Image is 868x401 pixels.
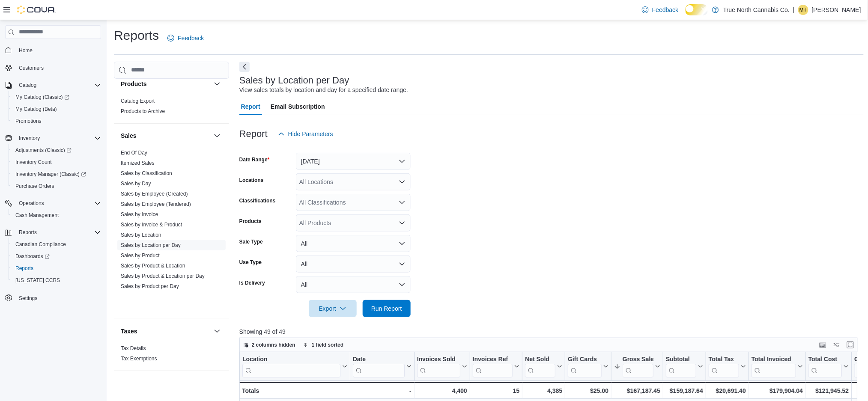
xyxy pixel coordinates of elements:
[121,211,158,217] a: Sales by Invoice
[15,45,36,56] a: Home
[121,283,179,290] span: Sales by Product per Day
[417,386,467,396] div: 4,400
[2,226,104,238] button: Reports
[288,130,333,138] span: Hide Parameters
[114,148,229,319] div: Sales
[121,98,155,104] a: Catalog Export
[363,300,411,317] button: Run Report
[15,62,101,73] span: Customers
[12,104,60,114] a: My Catalog (Beta)
[352,355,411,377] button: Date
[121,108,165,115] span: Products to Archive
[12,92,73,102] a: My Catalog (Classic)
[114,96,229,123] div: Products
[240,340,299,350] button: 2 columns hidden
[242,355,340,363] div: Location
[2,291,104,304] button: Settings
[19,82,36,89] span: Catalog
[121,345,146,351] a: Tax Details
[666,355,703,377] button: Subtotal
[121,345,146,352] span: Tax Details
[9,274,104,286] button: [US_STATE] CCRS
[12,275,101,285] span: Washington CCRS
[121,131,210,140] button: Sales
[723,5,790,15] p: True North Cannabis Co.
[121,263,185,269] a: Sales by Product & Location
[300,340,347,350] button: 1 field sorted
[417,355,460,377] div: Invoices Sold
[793,5,795,15] p: |
[12,116,101,126] span: Promotions
[652,6,678,14] span: Feedback
[15,265,33,272] span: Reports
[121,160,155,166] a: Itemized Sales
[114,27,159,44] h1: Reports
[114,343,229,371] div: Taxes
[9,91,104,103] a: My Catalog (Classic)
[9,180,104,192] button: Purchase Orders
[15,106,57,113] span: My Catalog (Beta)
[12,116,45,126] a: Promotions
[15,147,72,154] span: Adjustments (Classic)
[239,279,265,286] label: Is Delivery
[525,386,562,396] div: 4,385
[9,262,104,274] button: Reports
[12,251,101,261] span: Dashboards
[352,355,404,377] div: Date
[239,218,262,225] label: Products
[314,300,352,317] span: Export
[399,220,406,226] button: Open list of options
[15,94,69,101] span: My Catalog (Classic)
[2,132,104,144] button: Inventory
[808,386,849,396] div: $121,945.52
[812,5,861,15] p: [PERSON_NAME]
[15,293,41,303] a: Settings
[15,253,50,260] span: Dashboards
[752,355,796,377] div: Total Invoiced
[752,355,803,377] button: Total Invoiced
[19,47,33,54] span: Home
[709,355,746,377] button: Total Tax
[666,386,703,396] div: $159,187.64
[296,235,411,252] button: All
[121,180,151,187] span: Sales by Day
[808,355,842,377] div: Total Cost
[752,355,796,363] div: Total Invoiced
[121,221,182,228] span: Sales by Invoice & Product
[709,386,746,396] div: $20,691.40
[121,181,151,187] a: Sales by Day
[212,131,222,141] button: Sales
[638,1,682,18] a: Feedback
[12,104,101,114] span: My Catalog (Beta)
[121,355,157,362] span: Tax Exemptions
[239,197,276,204] label: Classifications
[309,300,357,317] button: Export
[121,232,161,238] a: Sales by Location
[752,386,803,396] div: $179,904.04
[568,355,602,377] div: Gift Card Sales
[296,255,411,273] button: All
[568,355,608,377] button: Gift Cards
[12,239,101,250] span: Canadian Compliance
[15,63,47,73] a: Customers
[15,133,43,143] button: Inventory
[19,295,37,302] span: Settings
[799,5,807,15] span: MT
[239,129,268,139] h3: Report
[15,277,60,284] span: [US_STATE] CCRS
[121,201,191,208] span: Sales by Employee (Tendered)
[12,239,69,250] a: Canadian Compliance
[686,4,708,15] input: Dark Mode
[239,62,250,72] button: Next
[2,197,104,209] button: Operations
[9,238,104,250] button: Canadian Compliance
[121,191,188,197] a: Sales by Employee (Created)
[121,356,157,362] a: Tax Exemptions
[19,65,44,71] span: Customers
[9,103,104,115] button: My Catalog (Beta)
[473,386,519,396] div: 15
[12,210,62,220] a: Cash Management
[12,263,37,273] a: Reports
[12,92,101,102] span: My Catalog (Classic)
